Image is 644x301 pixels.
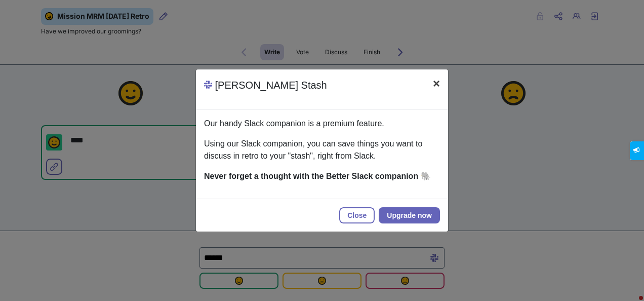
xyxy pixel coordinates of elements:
span: × [433,77,440,90]
a: Upgrade now [379,207,440,223]
strong: Never forget a thought with the Better Slack companion 🐘 [204,172,431,180]
button: Close [425,69,448,98]
button: Close [339,207,375,223]
p: [PERSON_NAME] Stash [204,78,327,93]
span:  [7,3,13,10]
p: Our handy Slack companion is a premium feature. [204,118,440,130]
p: Using our Slack companion, you can save things you want to discuss in retro to your "stash", righ... [204,138,440,162]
